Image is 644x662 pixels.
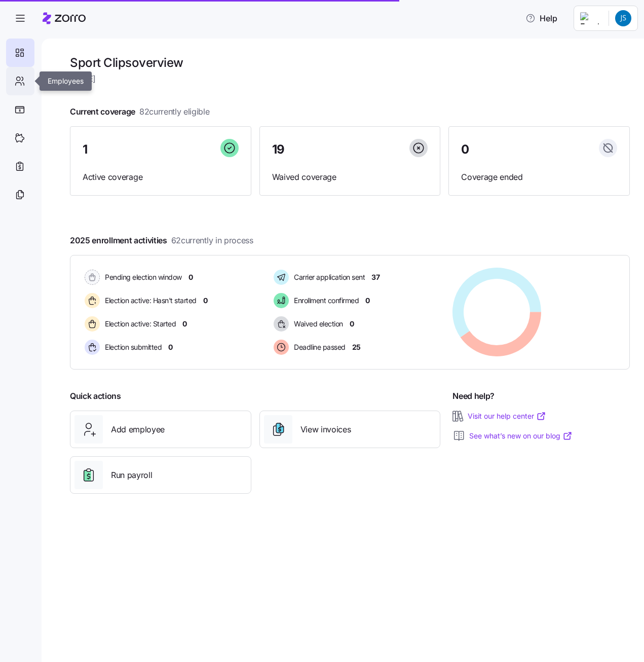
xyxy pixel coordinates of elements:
span: [DATE] [70,72,630,85]
span: 0 [203,296,208,306]
span: Election submitted [102,342,162,352]
span: 0 [461,143,469,156]
span: Election active: Started [102,319,176,329]
span: Waived election [291,319,343,329]
span: Active coverage [83,171,239,183]
span: 2025 enrollment activities [70,234,253,247]
span: Quick actions [70,390,121,402]
span: 82 currently eligible [139,105,210,118]
span: Deadline passed [291,342,346,352]
span: Enrollment confirmed [291,296,359,306]
span: Carrier application sent [291,272,365,282]
span: Current coverage [70,105,210,118]
a: Visit our help center [468,411,546,421]
img: 48dcb041a751c86c292f82e4255e9e38 [615,10,631,26]
span: 0 [188,272,193,282]
button: Help [517,8,565,28]
span: 37 [371,272,380,282]
span: 19 [272,143,285,156]
span: 0 [168,342,173,352]
span: 0 [365,296,370,306]
span: Run payroll [111,469,152,482]
span: 25 [352,342,361,352]
span: Coverage ended [461,171,617,183]
span: Help [525,12,557,24]
h1: Sport Clips overview [70,55,630,70]
span: Waived coverage [272,171,428,183]
span: Add employee [111,423,165,436]
span: Election active: Hasn't started [102,296,197,306]
span: 62 currently in process [171,234,253,247]
span: Pending election window [102,272,182,282]
span: 0 [182,319,187,329]
span: View invoices [300,423,351,436]
span: 0 [350,319,354,329]
img: Employer logo [580,12,600,24]
span: Need help? [452,390,495,402]
span: 1 [83,143,88,156]
a: See what’s new on our blog [469,431,573,441]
